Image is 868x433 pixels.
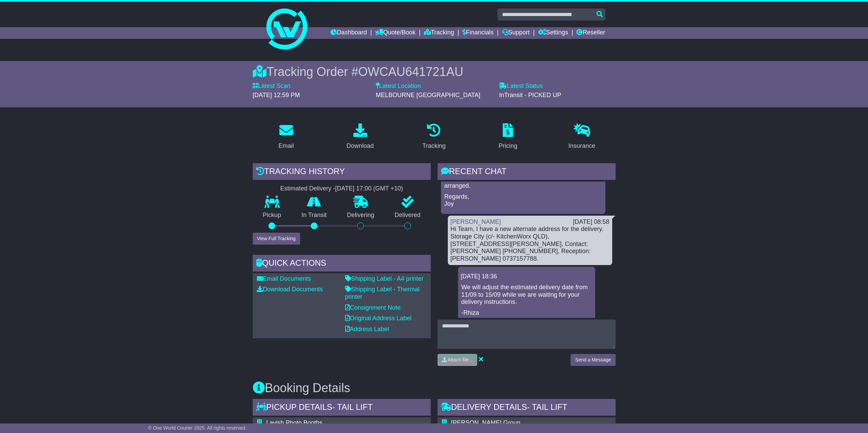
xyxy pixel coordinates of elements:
[274,121,298,153] a: Email
[253,64,616,79] div: Tracking Order #
[291,212,337,219] p: In Transit
[424,27,454,39] a: Tracking
[253,381,616,395] h3: Booking Details
[253,163,431,182] div: Tracking history
[347,141,374,151] div: Download
[573,218,609,226] div: [DATE] 08:58
[451,226,609,262] div: Hi Team, I have a new alternate address for the delivery. Storage City (c/- KitchenWorx QLD), [ST...
[438,163,616,182] div: RECENT CHAT
[422,141,445,151] div: Tracking
[345,315,412,322] a: Original Address Label
[257,286,323,293] a: Download Documents
[499,141,517,151] div: Pricing
[345,326,389,333] a: Address Label
[444,193,602,208] p: Regards, Joy
[358,65,463,79] span: OWCAU641721AU
[253,92,300,98] span: [DATE] 12:59 PM
[342,121,378,153] a: Download
[494,121,522,153] a: Pricing
[499,92,561,98] span: InTransit - PICKED UP
[253,255,431,273] div: Quick Actions
[253,212,292,219] p: Pickup
[345,286,420,300] a: Shipping Label - Thermal printer
[451,218,501,225] a: [PERSON_NAME]
[376,82,421,90] label: Latest Location
[502,27,530,39] a: Support
[253,82,291,90] label: Latest Scan
[564,121,600,153] a: Insurance
[569,141,595,151] div: Insurance
[571,354,615,366] button: Send a Message
[376,92,480,98] span: MELBOURNE [GEOGRAPHIC_DATA]
[461,309,592,317] p: -Rhiza
[337,212,385,219] p: Delivering
[451,419,520,426] span: [PERSON_NAME] Group
[538,27,568,39] a: Settings
[499,82,543,90] label: Latest Status
[462,27,494,39] a: Financials
[330,27,367,39] a: Dashboard
[438,399,616,417] div: Delivery Details
[345,304,401,311] a: Consignment Note
[253,399,431,417] div: Pickup Details
[418,121,450,153] a: Tracking
[375,27,415,39] a: Quote/Book
[278,141,294,151] div: Email
[266,419,323,426] span: Lavish Photo Booths
[576,27,605,39] a: Reseller
[345,275,424,282] a: Shipping Label - A4 printer
[527,402,567,412] span: - Tail Lift
[332,402,372,412] span: - Tail Lift
[253,233,300,245] button: View Full Tracking
[148,425,247,431] span: © One World Courier 2025. All rights reserved.
[335,185,403,192] div: [DATE] 17:00 (GMT +10)
[461,284,592,306] p: We will adjust the estimated delivery date from 11/09 to 15/09 while we are waiting for your deli...
[384,212,431,219] p: Delivered
[461,273,592,280] div: [DATE] 18:36
[253,185,431,192] div: Estimated Delivery -
[257,275,311,282] a: Email Documents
